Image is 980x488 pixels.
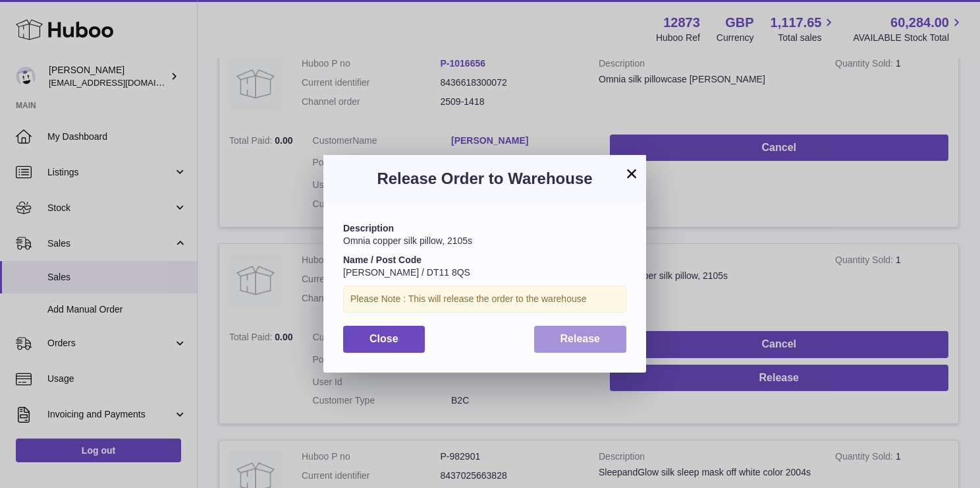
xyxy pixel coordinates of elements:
[624,166,640,181] button: ×
[343,267,470,278] span: [PERSON_NAME] / DT11 8QS
[534,326,627,353] button: Release
[343,255,422,265] strong: Name / Post Code
[560,333,601,344] span: Release
[343,326,425,353] button: Close
[343,223,394,233] strong: Description
[369,333,398,344] span: Close
[343,235,472,246] span: Omnia copper silk pillow, 2105s
[343,286,626,313] div: Please Note : This will release the order to the warehouse
[343,168,626,189] h3: Release Order to Warehouse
